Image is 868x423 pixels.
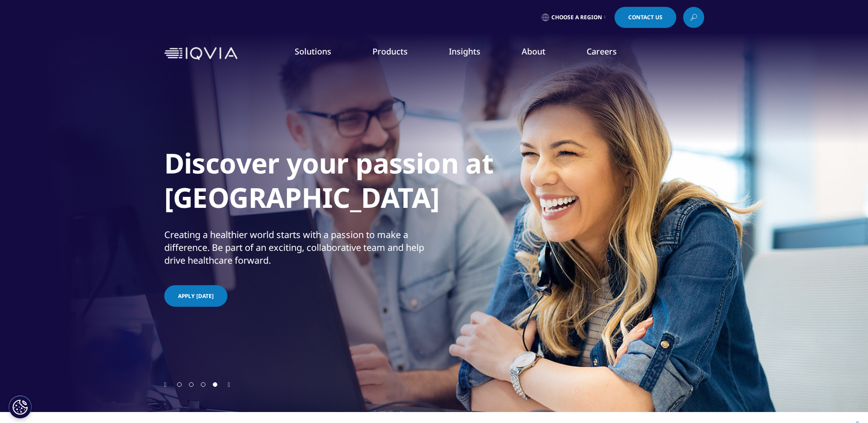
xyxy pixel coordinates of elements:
span: Go to slide 2 [189,382,194,387]
div: Next slide [228,380,230,389]
div: Previous slide [164,380,167,389]
a: Products [372,46,408,57]
img: IQVIA Healthcare Information Technology and Pharma Clinical Research Company [164,47,237,60]
h1: Discover your passion at [GEOGRAPHIC_DATA] [164,146,507,220]
a: APPLY [DATE] [164,285,227,307]
div: Creating a healthier world starts with a passion to make a difference. Be part of an exciting, co... [164,228,432,267]
span: Go to slide 3 [201,382,205,387]
a: Careers [587,46,617,57]
a: About [522,46,545,57]
span: Go to slide 4 [213,382,217,387]
a: Solutions [295,46,331,57]
span: Go to slide 1 [177,382,182,387]
div: 4 / 4 [164,69,704,380]
span: Choose a Region [551,14,602,21]
button: Cookies Settings [9,396,32,418]
nav: Primary [241,32,704,75]
a: Insights [449,46,480,57]
span: APPLY [DATE] [178,292,214,300]
a: Contact Us [615,7,676,28]
span: Contact Us [628,15,663,20]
